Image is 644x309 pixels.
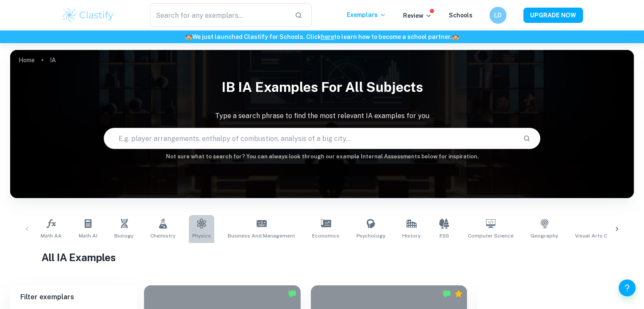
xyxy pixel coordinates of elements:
[192,232,211,240] span: Physics
[50,55,56,65] p: IA
[10,285,137,309] h6: Filter exemplars
[19,54,35,66] a: Home
[439,232,449,240] span: ESS
[104,127,516,150] input: E.g. player arrangements, enthalpy of combustion, analysis of a big city...
[468,232,514,240] span: Computer Science
[489,7,506,24] button: LD
[114,232,133,240] span: Biology
[288,290,296,298] img: Marked
[185,33,192,40] span: 🏫
[520,131,534,146] button: Search
[454,290,463,298] div: Premium
[523,8,583,23] button: UPGRADE NOW
[41,250,603,265] h1: All IA Examples
[10,111,634,121] p: Type a search phrase to find the most relevant IA examples for you
[10,74,634,101] h1: IB IA examples for all subjects
[312,232,340,240] span: Economics
[452,33,459,40] span: 🏫
[531,232,558,240] span: Geography
[357,232,385,240] span: Psychology
[402,232,420,240] span: History
[41,232,62,240] span: Math AA
[228,232,295,240] span: Business and Management
[493,11,503,20] h6: LD
[619,279,636,296] button: Help and Feedback
[403,11,432,20] p: Review
[321,33,334,40] a: here
[79,232,97,240] span: Math AI
[150,3,288,27] input: Search for any exemplars...
[347,10,386,19] p: Exemplars
[449,12,473,19] a: Schools
[150,232,175,240] span: Chemistry
[10,152,634,161] h6: Not sure what to search for? You can always look through our example Internal Assessments below f...
[2,32,642,41] h6: We just launched Clastify for Schools. Click to learn how to become a school partner.
[61,7,115,24] img: Clastify logo
[442,290,451,298] img: Marked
